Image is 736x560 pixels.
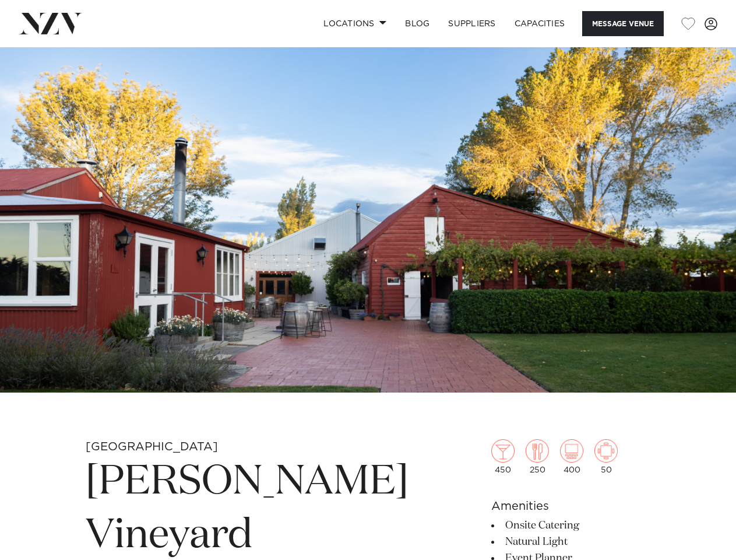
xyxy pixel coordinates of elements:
[526,439,549,474] div: 250
[491,517,650,534] li: Onsite Catering
[560,439,583,463] img: theatre.png
[560,439,583,474] div: 400
[396,11,439,36] a: BLOG
[491,534,650,550] li: Natural Light
[594,439,618,474] div: 50
[314,11,396,36] a: Locations
[526,439,549,463] img: dining.png
[491,498,650,515] h6: Amenities
[491,439,515,463] img: cocktail.png
[439,11,505,36] a: SUPPLIERS
[594,439,618,463] img: meeting.png
[505,11,575,36] a: Capacities
[19,13,82,34] img: nzv-logo.png
[491,439,515,474] div: 450
[582,11,664,36] button: Message Venue
[86,441,218,453] small: [GEOGRAPHIC_DATA]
